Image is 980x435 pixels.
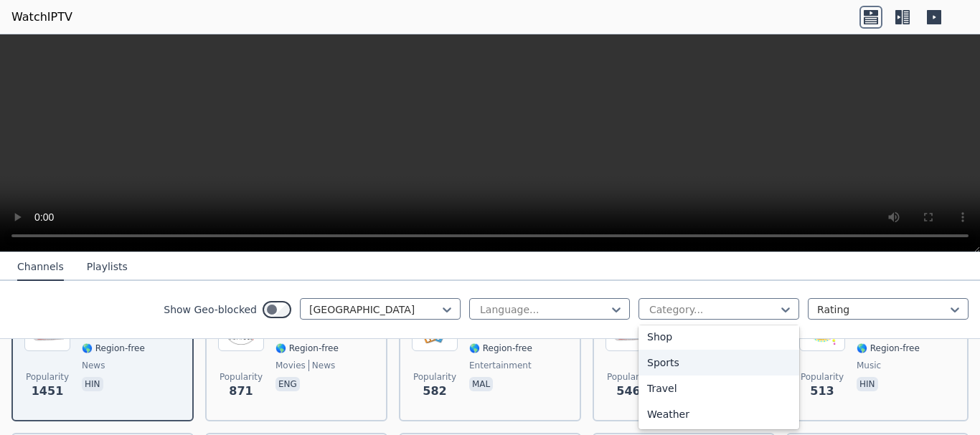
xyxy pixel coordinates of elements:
button: Channels [17,254,64,281]
span: 546 [616,383,640,400]
span: Popularity [26,371,69,383]
p: hin [82,377,103,391]
span: 🌎 Region-free [82,343,145,354]
span: 582 [423,383,446,400]
span: news [308,360,335,371]
span: music [857,360,881,371]
p: mal [469,377,493,391]
span: 513 [810,383,834,400]
span: Popularity [220,371,263,383]
span: Popularity [413,371,456,383]
a: WatchIPTV [11,9,72,26]
span: 871 [229,383,253,400]
label: Show Geo-blocked [164,302,257,317]
div: Sports [639,350,799,376]
p: hin [857,377,878,391]
span: 🌎 Region-free [857,343,920,354]
span: entertainment [469,360,532,371]
span: 🌎 Region-free [275,343,339,354]
span: Popularity [801,371,844,383]
span: Popularity [607,371,650,383]
span: news [82,360,105,371]
div: Weather [639,401,799,427]
div: Shop [639,324,799,350]
p: eng [275,377,300,391]
span: movies [275,360,306,371]
span: 🌎 Region-free [469,343,532,354]
div: Travel [639,376,799,401]
button: Playlists [87,254,128,281]
span: 1451 [32,383,64,400]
